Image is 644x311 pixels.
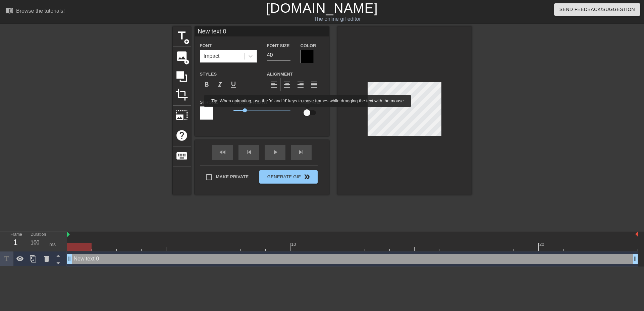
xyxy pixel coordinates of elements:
[310,81,318,89] span: format_align_justify
[175,149,188,162] span: keyboard
[303,173,311,181] span: double_arrow
[49,241,56,248] div: ms
[175,29,188,42] span: title
[5,6,13,14] span: menu_book
[31,233,46,237] label: Duration
[229,81,237,89] span: format_underline
[270,81,278,89] span: format_align_left
[267,71,293,78] label: Alignment
[218,15,457,23] div: The online gif editor
[554,3,640,16] button: Send Feedback/Suggestion
[184,39,190,44] span: add_circle
[301,42,316,49] label: Color
[559,5,635,14] span: Send Feedback/Suggestion
[16,8,65,14] div: Browse the tutorials!
[283,81,291,89] span: format_align_center
[200,42,212,49] label: Font
[175,109,188,121] span: photo_size_select_large
[291,241,297,248] div: 10
[245,148,253,156] span: skip_previous
[175,50,188,63] span: image
[216,174,249,180] span: Make Private
[259,170,317,184] button: Generate Gif
[271,148,279,156] span: play_arrow
[5,231,25,251] div: Frame
[297,148,305,156] span: skip_next
[632,255,639,262] span: drag_handle
[200,71,217,78] label: Styles
[175,129,188,142] span: help
[266,1,378,15] a: [DOMAIN_NAME]
[301,99,320,106] label: Animate
[5,6,65,17] a: Browse the tutorials!
[297,81,305,89] span: format_align_right
[200,99,218,106] label: Stroke
[184,59,190,65] span: add_circle
[203,81,211,89] span: format_bold
[262,173,315,181] span: Generate Gif
[539,241,545,248] div: 20
[216,81,224,89] span: format_italic
[219,148,227,156] span: fast_rewind
[204,52,220,60] div: Impact
[66,255,73,262] span: drag_handle
[267,42,290,49] label: Font Size
[175,88,188,101] span: crop
[635,231,638,237] img: bound-end.png
[233,99,267,106] label: Stroke Width
[10,236,20,248] div: 1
